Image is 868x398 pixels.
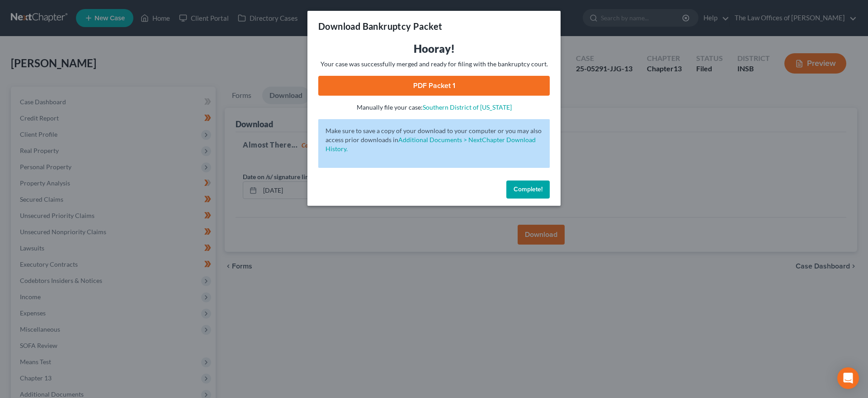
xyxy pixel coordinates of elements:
[325,126,542,153] p: Make sure to save a copy of your download to your computer or you may also access prior downloads in
[318,103,550,112] p: Manually file your case:
[423,103,512,111] a: Southern District of [US_STATE]
[325,136,536,153] a: Additional Documents > NextChapter Download History.
[318,60,550,69] p: Your case was successfully merged and ready for filing with the bankruptcy court.
[318,42,550,56] h3: Hooray!
[506,180,550,199] button: Complete!
[318,76,550,96] a: PDF Packet 1
[837,367,859,389] div: Open Intercom Messenger
[514,185,542,193] span: Complete!
[318,20,442,32] h3: Download Bankruptcy Packet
